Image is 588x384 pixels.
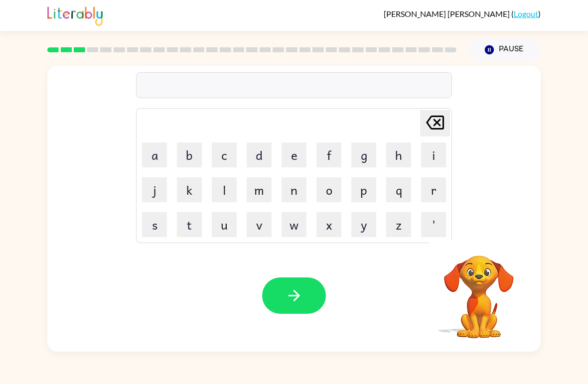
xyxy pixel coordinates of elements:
button: s [142,212,167,237]
button: h [386,142,411,167]
img: Literably [47,4,103,26]
button: q [386,177,411,202]
button: f [316,142,341,167]
button: e [282,142,306,167]
button: Pause [468,38,541,61]
button: n [282,177,306,202]
video: Your browser must support playing .mp4 files to use Literably. Please try using another browser. [429,240,529,340]
button: k [177,177,202,202]
span: [PERSON_NAME] [PERSON_NAME] [384,9,511,18]
button: d [247,142,272,167]
button: y [351,212,376,237]
button: x [316,212,341,237]
button: v [247,212,272,237]
button: g [351,142,376,167]
button: u [212,212,237,237]
button: z [386,212,411,237]
button: c [212,142,237,167]
button: a [142,142,167,167]
a: Logout [514,9,538,18]
button: ' [421,212,446,237]
button: p [351,177,376,202]
button: b [177,142,202,167]
button: l [212,177,237,202]
button: r [421,177,446,202]
button: t [177,212,202,237]
button: w [282,212,306,237]
button: j [142,177,167,202]
button: i [421,142,446,167]
div: ( ) [384,9,541,18]
button: o [316,177,341,202]
button: m [247,177,272,202]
